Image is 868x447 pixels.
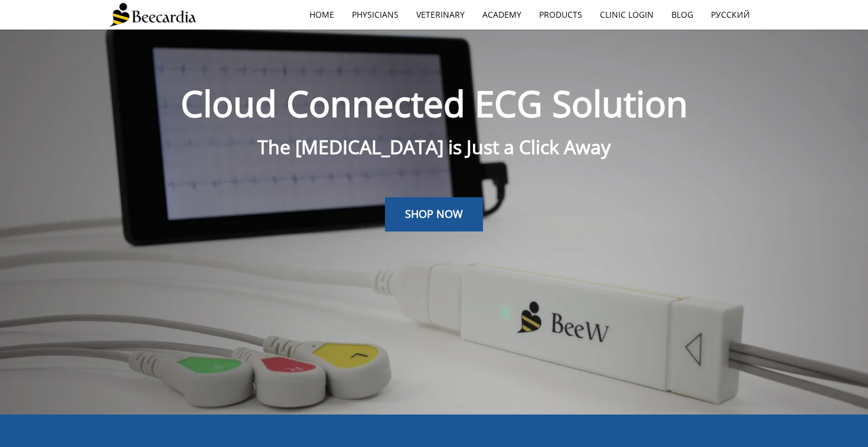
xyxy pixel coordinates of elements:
[405,207,463,221] span: SHOP NOW
[301,1,343,28] a: home
[385,197,483,231] a: SHOP NOW
[702,1,759,28] a: Русский
[591,1,663,28] a: Clinic Login
[407,1,474,28] a: Veterinary
[109,3,196,27] img: Beecardia
[181,79,688,128] span: Cloud Connected ECG Solution
[530,1,591,28] a: Products
[663,1,702,28] a: Blog
[257,134,611,159] span: The [MEDICAL_DATA] is Just a Click Away
[343,1,407,28] a: Physicians
[474,1,530,28] a: Academy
